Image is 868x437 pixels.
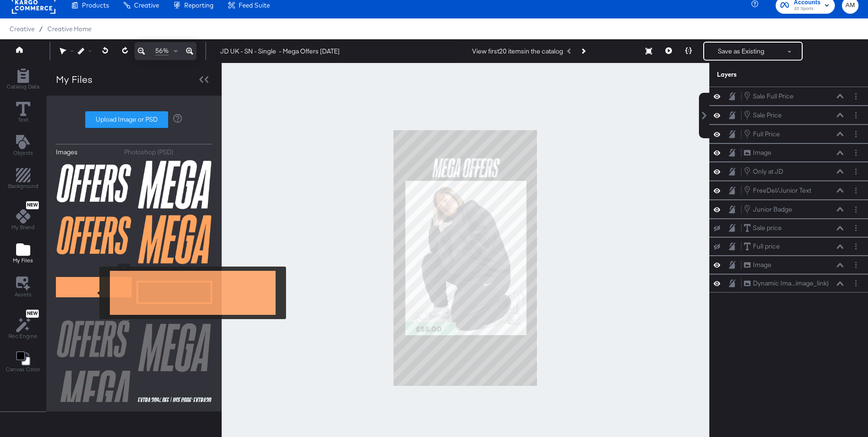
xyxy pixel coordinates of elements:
button: Text [10,99,36,126]
button: Sale Price [743,110,782,120]
div: Sale priceLayer Options [709,219,868,237]
span: Products [82,1,109,9]
button: Layer Options [851,129,861,139]
div: Photoshop (PSD) [124,148,173,157]
span: / [35,25,47,33]
button: Sale Full Price [743,91,794,101]
span: Creative [9,25,35,33]
span: My Files [13,257,33,264]
button: Layer Options [851,148,861,158]
button: Add Files [7,241,39,268]
span: Objects [13,149,33,157]
span: Assets [15,291,32,298]
button: Images [56,148,117,157]
button: Assets [9,274,37,301]
div: Images [56,148,78,157]
div: ImageLayer Options [709,143,868,162]
div: My Files [56,72,92,86]
button: Layer Options [851,278,861,288]
span: New [26,202,39,208]
button: Add Rectangle [1,66,45,93]
div: ImageLayer Options [709,256,868,274]
span: Background [8,182,38,190]
button: Layer Options [851,110,861,120]
button: Layer Options [851,186,861,196]
button: Add Rectangle [2,166,44,193]
div: Only at JDLayer Options [709,162,868,181]
button: NewRec Engine [3,307,43,343]
div: Junior Badge [753,205,792,214]
a: Creative Home [47,25,91,33]
div: Image [753,148,771,157]
div: Full price [753,242,780,251]
div: Full PriceLayer Options [709,125,868,143]
button: Layer Options [851,241,861,251]
button: Junior Badge [743,204,793,214]
span: Rec Engine [9,332,37,340]
span: New [26,311,39,317]
button: Image [743,148,772,158]
div: Full priceLayer Options [709,237,868,256]
div: Sale price [753,223,782,232]
div: Sale Full PriceLayer Options [709,87,868,106]
div: Full Price [753,130,780,139]
button: Image Options [117,264,130,272]
span: Canvas Color [6,366,40,373]
div: Only at JD [753,167,783,176]
span: Catalog Data [7,83,39,90]
button: Sale price [743,223,782,233]
button: Full Price [743,129,780,139]
button: Next Product [576,43,590,60]
button: Save as Existing [704,43,778,60]
div: Junior BadgeLayer Options [709,200,868,219]
button: NewMy Brand [6,199,40,234]
button: Full price [743,241,780,251]
div: Sale Price [753,111,782,120]
span: Feed Suite [239,1,270,9]
button: Layer Options [851,167,861,177]
span: JD Sports [794,5,821,13]
div: Sale PriceLayer Options [709,106,868,125]
button: Image [743,260,772,270]
span: My Brand [11,223,35,231]
div: Image [753,260,771,269]
button: Photoshop (PSD) [124,148,213,157]
div: FreeDel/Junior TextLayer Options [709,181,868,200]
button: Only at JD [743,166,784,177]
button: Dynamic Ima...image_link) [743,278,829,288]
div: Sale Full Price [753,92,794,101]
span: 56% [155,46,169,55]
div: View first 20 items in the catalog [472,47,563,56]
button: Add Text [8,133,39,160]
div: Dynamic Ima...image_link) [753,279,829,288]
div: Dynamic Ima...image_link)Layer Options [709,274,868,293]
button: Layer Options [851,91,861,101]
span: Creative [134,1,159,9]
span: Text [18,116,28,124]
button: Layer Options [851,205,861,214]
div: Layers [717,70,814,79]
button: Layer Options [851,223,861,233]
span: Reporting [184,1,214,9]
button: FreeDel/Junior Text [743,185,812,196]
button: Layer Options [851,260,861,270]
div: FreeDel/Junior Text [753,186,811,195]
